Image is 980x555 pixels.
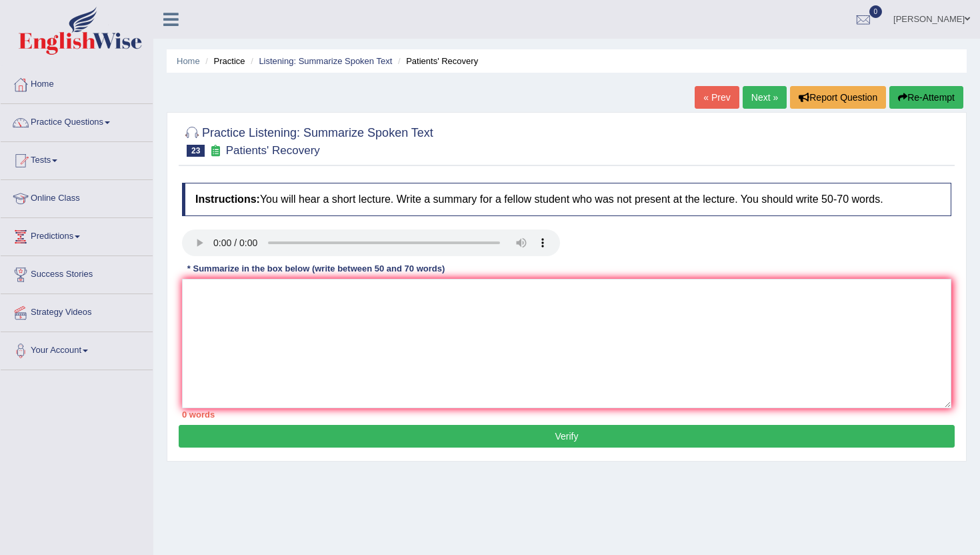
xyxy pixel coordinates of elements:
[743,86,787,109] a: Next »
[177,56,200,66] a: Home
[1,180,153,213] a: Online Class
[889,86,963,109] button: Re-Attempt
[226,144,320,157] small: Patients' Recovery
[179,425,955,448] button: Verify
[695,86,739,109] a: « Prev
[182,183,951,216] h4: You will hear a short lecture. Write a summary for a fellow student who was not present at the le...
[1,294,153,328] a: Strategy Videos
[1,142,153,175] a: Tests
[195,193,260,205] b: Instructions:
[187,145,205,157] span: 23
[1,104,153,137] a: Practice Questions
[1,332,153,366] a: Your Account
[790,86,886,109] button: Report Question
[182,263,450,275] div: * Summarize in the box below (write between 50 and 70 words)
[395,55,478,67] li: Patients' Recovery
[869,5,883,18] span: 0
[1,66,153,99] a: Home
[259,56,392,66] a: Listening: Summarize Spoken Text
[182,408,951,421] div: 0 words
[182,123,433,157] h2: Practice Listening: Summarize Spoken Text
[1,218,153,251] a: Predictions
[208,145,222,157] small: Exam occurring question
[1,256,153,290] a: Success Stories
[202,55,245,67] li: Practice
